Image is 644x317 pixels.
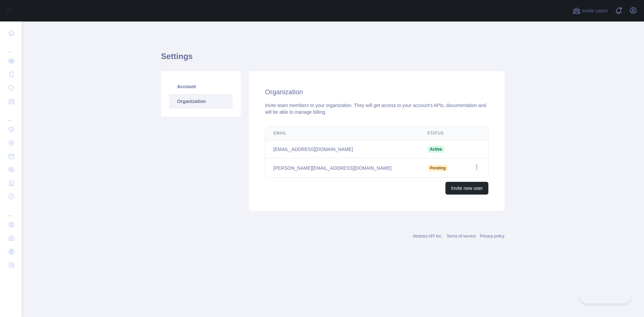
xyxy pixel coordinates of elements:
[427,146,445,153] span: Active
[5,40,16,54] div: ...
[419,126,462,140] th: Status
[571,5,609,16] button: Invite users
[480,234,504,239] a: Privacy policy
[582,7,608,15] span: Invite users
[265,158,419,178] td: [PERSON_NAME][EMAIL_ADDRESS][DOMAIN_NAME]
[265,87,488,97] h2: Organization
[413,234,443,239] a: Abstract API Inc.
[161,51,504,67] h1: Settings
[427,165,448,171] span: Pending
[265,126,419,140] th: Email
[445,182,488,195] button: Invite new user
[265,140,419,158] td: [EMAIL_ADDRESS][DOMAIN_NAME]
[580,289,631,304] iframe: Toggle Customer Support
[169,94,233,109] a: Organization
[265,102,488,115] div: Invite team members to your organization. They will get access to your account's APIs, documentat...
[446,234,476,239] a: Terms of service
[5,204,16,217] div: ...
[5,109,16,122] div: ...
[169,79,233,94] a: Account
